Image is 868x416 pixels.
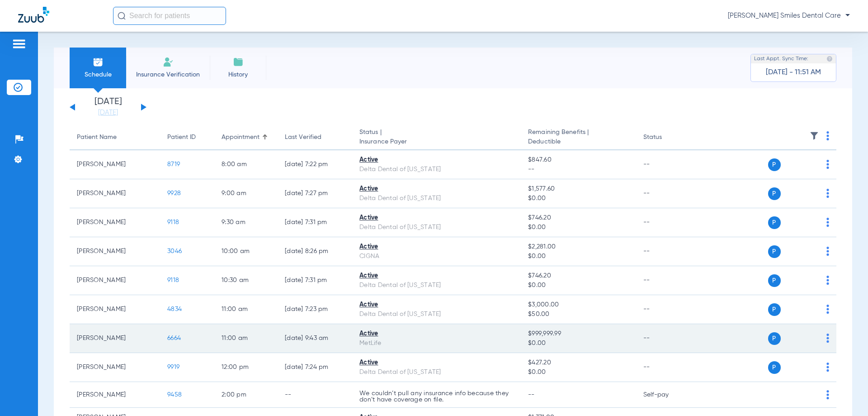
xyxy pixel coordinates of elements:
td: 2:00 PM [214,382,278,408]
input: Search for patients [113,7,226,25]
img: group-dot-blue.svg [826,131,829,140]
div: Delta Dental of [US_STATE] [359,368,514,377]
div: CIGNA [359,252,514,261]
div: Patient Name [77,133,117,142]
div: Last Verified [285,133,345,142]
img: group-dot-blue.svg [826,276,829,285]
span: $746.20 [528,213,628,223]
img: group-dot-blue.svg [826,334,829,343]
p: We couldn’t pull any insurance info because they don’t have coverage on file. [359,390,514,403]
td: 10:30 AM [214,266,278,295]
div: Active [359,271,514,281]
img: hamburger-icon [12,38,26,49]
li: [DATE] [81,97,135,117]
div: Patient Name [77,133,153,142]
div: Active [359,184,514,194]
span: $0.00 [528,281,628,290]
span: 9118 [167,277,179,283]
div: MetLife [359,339,514,348]
div: Active [359,358,514,368]
th: Status [636,125,697,150]
a: [DATE] [81,108,135,117]
td: -- [636,353,697,382]
span: 6664 [167,335,181,341]
span: -- [528,165,628,174]
img: Manual Insurance Verification [163,57,174,67]
img: History [233,57,244,67]
div: Active [359,242,514,252]
td: 8:00 AM [214,150,278,179]
div: Active [359,300,514,310]
td: [DATE] 7:27 PM [278,179,352,208]
div: Patient ID [167,133,207,142]
img: Schedule [93,57,104,67]
span: Deductible [528,137,628,147]
span: $0.00 [528,194,628,203]
td: -- [636,179,697,208]
span: History [217,70,259,79]
span: $427.20 [528,358,628,368]
td: -- [636,150,697,179]
span: [DATE] - 11:51 AM [766,68,821,77]
span: 9919 [167,364,179,370]
span: $0.00 [528,223,628,232]
div: Delta Dental of [US_STATE] [359,223,514,232]
span: Insurance Payer [359,137,514,147]
div: Delta Dental of [US_STATE] [359,194,514,203]
span: $2,281.00 [528,242,628,252]
span: $0.00 [528,252,628,261]
div: Active [359,213,514,223]
img: group-dot-blue.svg [826,305,829,314]
span: 8719 [167,161,180,167]
div: Delta Dental of [US_STATE] [359,165,514,174]
span: Schedule [76,70,119,79]
img: group-dot-blue.svg [826,363,829,372]
span: 4834 [167,306,182,312]
span: P [768,303,781,316]
span: $50.00 [528,310,628,319]
div: Last Verified [285,133,321,142]
img: group-dot-blue.svg [826,160,829,169]
img: Search Icon [118,12,126,20]
td: [DATE] 7:24 PM [278,353,352,382]
div: Delta Dental of [US_STATE] [359,310,514,319]
img: group-dot-blue.svg [826,189,829,198]
span: 9118 [167,219,179,225]
td: [DATE] 7:22 PM [278,150,352,179]
td: -- [636,324,697,353]
td: 9:00 AM [214,179,278,208]
td: -- [636,208,697,237]
td: -- [636,237,697,266]
td: [PERSON_NAME] [70,150,160,179]
span: -- [528,392,535,398]
span: P [768,158,781,171]
td: [DATE] 9:43 AM [278,324,352,353]
span: $847.60 [528,155,628,165]
img: Zuub Logo [18,7,49,23]
th: Remaining Benefits | [521,125,636,150]
span: $0.00 [528,339,628,348]
td: [DATE] 8:26 PM [278,237,352,266]
img: last sync help info [826,56,833,62]
span: 9928 [167,190,181,196]
span: P [768,361,781,374]
td: [DATE] 7:31 PM [278,266,352,295]
img: filter.svg [810,131,819,140]
div: Active [359,155,514,165]
td: 10:00 AM [214,237,278,266]
span: $746.20 [528,271,628,281]
td: [PERSON_NAME] [70,324,160,353]
td: -- [278,382,352,408]
div: Appointment [222,133,259,142]
span: $3,000.00 [528,300,628,310]
td: [DATE] 7:23 PM [278,295,352,324]
img: group-dot-blue.svg [826,218,829,227]
span: P [768,274,781,287]
td: 11:00 AM [214,295,278,324]
span: 3046 [167,248,182,254]
div: Active [359,329,514,339]
iframe: Chat Widget [823,373,868,416]
td: -- [636,266,697,295]
td: [PERSON_NAME] [70,266,160,295]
